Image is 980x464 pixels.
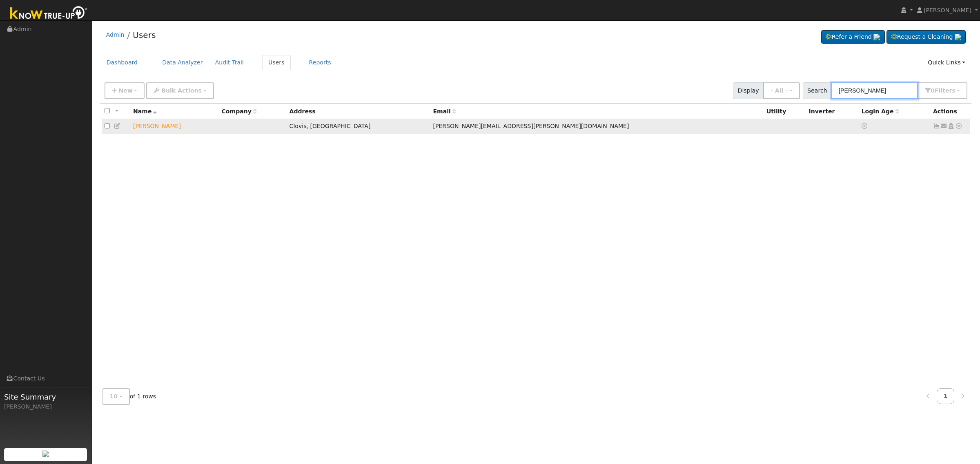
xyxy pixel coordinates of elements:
[918,82,967,99] button: 0Filters
[808,107,855,116] div: Inverter
[133,108,157,115] span: Name
[955,122,962,130] a: Other actions
[947,123,955,129] a: Login As
[100,55,144,70] a: Dashboard
[130,119,219,134] td: Lead
[106,31,125,38] a: Admin
[873,34,880,40] img: retrieve
[922,55,971,70] a: Quick Links
[290,107,428,116] div: Address
[763,82,800,99] button: - All -
[156,55,209,70] a: Data Analyzer
[6,4,92,23] img: Know True-Up
[955,34,961,40] img: retrieve
[924,7,971,13] span: [PERSON_NAME]
[821,30,885,44] a: Refer a Friend
[937,388,955,404] a: 1
[262,55,291,70] a: Users
[110,393,118,400] span: 10
[803,82,832,99] span: Search
[766,107,803,116] div: Utility
[133,30,156,40] a: Users
[287,119,430,134] td: Clovis, [GEOGRAPHIC_DATA]
[146,82,214,99] button: Bulk Actions
[114,123,121,129] a: Edit User
[940,122,948,130] a: shawn.c.stutzman@gmail.com
[886,30,966,44] a: Request a Cleaning
[433,108,456,115] span: Email
[209,55,250,70] a: Audit Trail
[862,108,899,115] span: Days since last login
[4,391,87,402] span: Site Summary
[935,87,955,94] span: Filter
[933,107,967,116] div: Actions
[952,87,955,94] span: s
[303,55,337,70] a: Reports
[161,87,202,94] span: Bulk Actions
[118,87,132,94] span: New
[102,388,130,405] button: 10
[933,123,940,129] a: Not connected
[102,388,156,405] span: of 1 rows
[733,82,764,99] span: Display
[105,82,145,99] button: New
[221,108,256,115] span: Company name
[862,123,869,129] a: No login access
[42,451,49,457] img: retrieve
[831,82,918,99] input: Search
[4,402,87,411] div: [PERSON_NAME]
[433,123,629,129] span: [PERSON_NAME][EMAIL_ADDRESS][PERSON_NAME][DOMAIN_NAME]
